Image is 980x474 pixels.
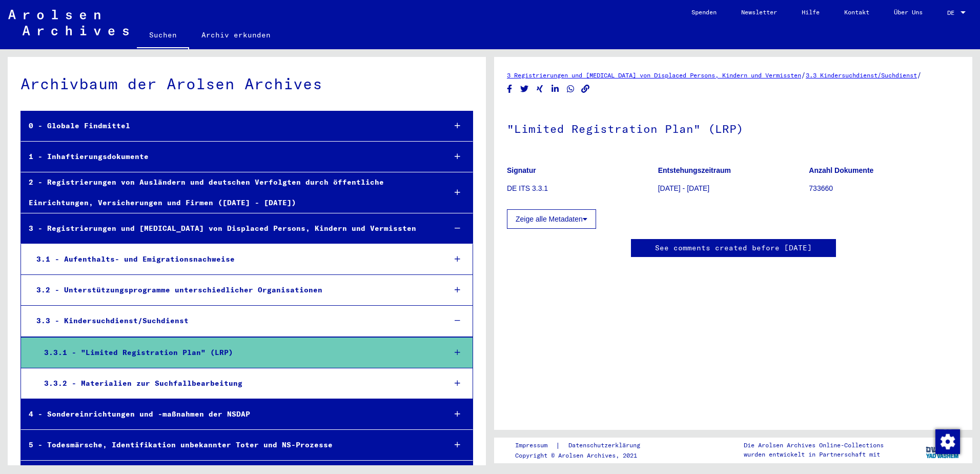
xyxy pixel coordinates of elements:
b: Entstehungszeitraum [658,166,731,174]
div: 3 - Registrierungen und [MEDICAL_DATA] von Displaced Persons, Kindern und Vermissten [21,219,438,239]
div: | [515,440,652,451]
span: DE [947,9,958,16]
span: / [801,70,806,80]
button: Share on WhatsApp [565,83,576,95]
p: Copyright © Arolsen Archives, 2021 [515,451,652,460]
a: Datenschutzerklärung [560,440,652,451]
button: Share on Xing [535,83,545,95]
a: Suchen [137,23,189,49]
b: Anzahl Dokumente [809,166,873,174]
a: See comments created before [DATE] [655,243,812,253]
p: Die Arolsen Archives Online-Collections [744,441,884,450]
div: 3.3 - Kindersuchdienst/Suchdienst [29,311,438,331]
p: 733660 [809,183,959,194]
div: 3.1 - Aufenthalts- und Emigrationsnachweise [29,249,438,269]
button: Copy link [580,83,591,95]
img: Arolsen_neg.svg [8,10,129,35]
a: 3 Registrierungen und [MEDICAL_DATA] von Displaced Persons, Kindern und Vermissten [507,71,801,79]
button: Share on LinkedIn [550,83,561,95]
div: 3.3.2 - Materialien zur Suchfallbearbeitung [36,373,438,393]
b: Signatur [507,166,536,174]
p: DE ITS 3.3.1 [507,183,658,194]
div: 0 - Globale Findmittel [21,116,438,136]
p: wurden entwickelt in Partnerschaft mit [744,450,884,459]
div: 3.2 - Unterstützungsprogramme unterschiedlicher Organisationen [29,280,438,300]
div: 4 - Sondereinrichtungen und -maßnahmen der NSDAP [21,404,438,424]
a: Archiv erkunden [189,23,283,47]
img: Zustimmung ändern [935,429,960,454]
p: [DATE] - [DATE] [658,183,809,194]
button: Share on Twitter [519,83,530,95]
span: / [917,70,922,80]
div: Archivbaum der Arolsen Archives [21,72,473,95]
button: Share on Facebook [504,83,515,95]
div: 3.3.1 - "Limited Registration Plan" (LRP) [36,343,438,363]
div: Zustimmung ändern [935,429,959,453]
div: 2 - Registrierungen von Ausländern und deutschen Verfolgten durch öffentliche Einrichtungen, Vers... [21,172,438,212]
h1: "Limited Registration Plan" (LRP) [507,105,959,150]
div: 5 - Todesmärsche, Identifikation unbekannter Toter und NS-Prozesse [21,435,438,455]
div: 1 - Inhaftierungsdokumente [21,147,438,167]
a: Impressum [515,440,556,451]
a: 3.3 Kindersuchdienst/Suchdienst [806,71,917,79]
button: Zeige alle Metadaten [507,209,596,229]
img: yv_logo.png [924,437,962,463]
